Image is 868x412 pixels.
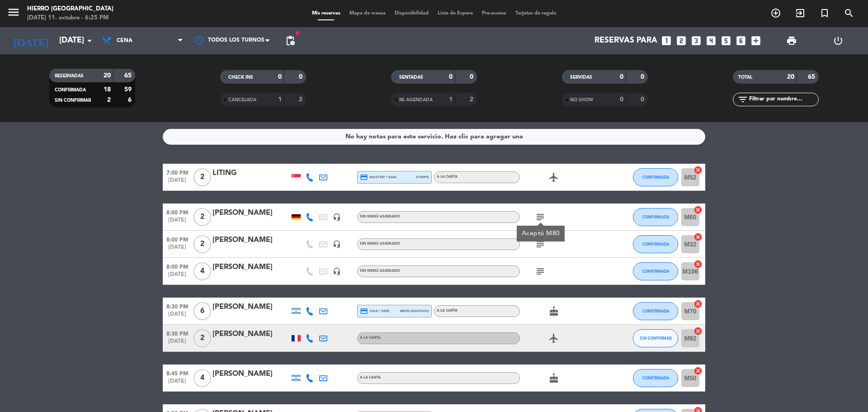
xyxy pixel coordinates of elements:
[808,74,817,80] strong: 65
[642,375,669,380] span: CONFIRMADA
[641,74,646,80] strong: 0
[449,96,453,103] strong: 1
[787,74,794,80] strong: 20
[333,213,341,221] i: headset_mic
[345,132,523,142] div: No hay notas para este servicio. Haz clic para agregar una
[360,307,389,315] span: visa * 9295
[124,72,133,79] strong: 65
[399,98,433,102] span: RE AGENDADA
[470,96,475,103] strong: 2
[693,299,703,308] i: cancel
[433,11,477,16] span: Lista de Espera
[633,302,678,320] button: CONFIRMADA
[163,328,192,338] span: 8:30 PM
[360,376,381,379] span: A la carta
[360,242,400,246] span: Sin menú asignado
[548,333,559,344] i: airplanemode_active
[193,208,211,226] span: 2
[212,207,289,219] div: [PERSON_NAME]
[633,208,678,226] button: CONFIRMADA
[7,5,20,19] i: menu
[285,35,296,46] span: pending_actions
[163,338,192,349] span: [DATE]
[633,235,678,253] button: CONFIRMADA
[390,11,433,16] span: Disponibilidad
[212,261,289,273] div: [PERSON_NAME]
[690,35,702,47] i: looks_3
[333,240,341,248] i: headset_mic
[642,269,669,274] span: CONFIRMADA
[642,308,669,313] span: CONFIRMADA
[705,35,717,47] i: looks_4
[449,74,453,80] strong: 0
[400,308,429,314] span: mercadopago
[693,205,703,214] i: cancel
[7,5,20,22] button: menu
[437,309,458,313] span: A la carta
[55,98,91,103] span: SIN CONFIRMAR
[163,167,192,177] span: 7:00 PM
[633,168,678,186] button: CONFIRMADA
[163,311,192,322] span: [DATE]
[360,173,396,181] span: master * 6468
[633,369,678,387] button: CONFIRMADA
[738,75,752,80] span: TOTAL
[594,36,657,45] span: Reservas para
[55,74,84,78] span: RESERVADAS
[299,96,304,103] strong: 2
[470,74,475,80] strong: 0
[477,11,511,16] span: Pre-acceso
[124,86,133,93] strong: 59
[212,301,289,313] div: [PERSON_NAME]
[511,11,561,16] span: Tarjetas de regalo
[642,242,669,246] span: CONFIRMADA
[212,167,289,179] div: LITING
[104,72,111,79] strong: 20
[333,267,341,275] i: headset_mic
[675,35,687,47] i: looks_two
[212,234,289,246] div: [PERSON_NAME]
[693,327,703,336] i: cancel
[278,96,282,103] strong: 1
[84,35,95,46] i: arrow_drop_down
[570,75,592,80] span: SERVIDAS
[416,174,429,180] span: stripe
[360,307,368,315] i: credit_card
[193,302,211,320] span: 6
[750,35,762,47] i: add_box
[437,175,458,179] span: A la carta
[640,336,672,341] span: SIN CONFIRMAR
[548,306,559,317] i: cake
[535,212,546,223] i: subject
[770,8,781,19] i: add_circle_outline
[360,173,368,181] i: credit_card
[299,74,304,80] strong: 0
[307,11,345,16] span: Mis reservas
[360,269,400,273] span: Sin menú asignado
[548,373,559,384] i: cake
[844,8,854,19] i: search
[212,368,289,380] div: [PERSON_NAME]
[228,75,253,80] span: CHECK INS
[693,366,703,375] i: cancel
[163,271,192,282] span: [DATE]
[163,368,192,378] span: 8:45 PM
[163,261,192,271] span: 8:00 PM
[193,262,211,280] span: 4
[104,86,111,93] strong: 18
[786,35,797,46] span: print
[833,35,844,46] i: power_settings_new
[360,336,381,340] span: A la carta
[193,369,211,387] span: 4
[660,35,672,47] i: looks_one
[548,172,559,183] i: airplanemode_active
[642,175,669,180] span: CONFIRMADA
[163,217,192,227] span: [DATE]
[345,11,390,16] span: Mapa de mesas
[522,229,560,238] div: Aceptó M80
[163,207,192,217] span: 8:00 PM
[693,232,703,242] i: cancel
[360,215,400,218] span: Sin menú asignado
[642,214,669,219] span: CONFIRMADA
[693,166,703,175] i: cancel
